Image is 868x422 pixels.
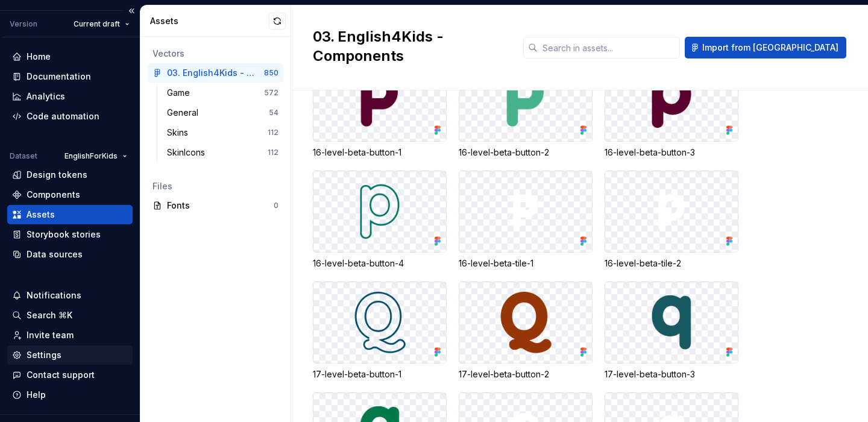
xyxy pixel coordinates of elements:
[538,37,680,58] input: Search in assets...
[7,185,133,204] a: Components
[7,365,133,385] button: Contact support
[162,103,283,122] a: General54
[7,165,133,184] a: Design tokens
[148,196,283,215] a: Fonts0
[313,368,447,380] div: 17-level-beta-button-1
[27,369,95,381] div: Contact support
[459,368,593,380] div: 17-level-beta-button-2
[268,128,278,137] div: 112
[162,123,283,142] a: Skins112
[459,257,593,269] div: 16-level-beta-tile-1
[27,349,61,361] div: Settings
[148,63,283,83] a: 03. English4Kids - Components850
[7,205,133,224] a: Assets
[605,146,738,159] div: 16-level-beta-button-3
[167,146,210,159] div: SkinIcons
[68,16,135,33] button: Current draft
[27,289,81,301] div: Notifications
[7,225,133,244] a: Storybook stories
[605,368,738,380] div: 17-level-beta-button-3
[123,2,140,19] button: Collapse sidebar
[74,19,120,29] span: Current draft
[27,248,83,260] div: Data sources
[7,47,133,66] a: Home
[7,67,133,86] a: Documentation
[162,143,283,162] a: SkinIcons112
[27,110,99,122] div: Code automation
[7,245,133,264] a: Data sources
[269,108,278,118] div: 54
[7,306,133,325] button: Search ⌘K
[27,189,80,201] div: Components
[27,209,55,221] div: Assets
[27,329,74,341] div: Invite team
[27,309,72,321] div: Search ⌘K
[150,15,269,27] div: Assets
[313,27,509,66] h2: 03. English4Kids - Components
[153,48,278,60] div: Vectors
[268,148,278,157] div: 112
[27,90,65,102] div: Analytics
[605,257,738,269] div: 16-level-beta-tile-2
[162,83,283,102] a: Game572
[7,286,133,305] button: Notifications
[27,51,51,63] div: Home
[27,389,46,401] div: Help
[10,151,37,161] div: Dataset
[685,37,846,58] button: Import from [GEOGRAPHIC_DATA]
[313,146,447,159] div: 16-level-beta-button-1
[7,107,133,126] a: Code automation
[59,148,133,165] button: EnglishForKids
[167,200,274,212] div: Fonts
[313,257,447,269] div: 16-level-beta-button-4
[7,385,133,405] button: Help
[64,151,118,161] span: EnglishForKids
[274,201,278,210] div: 0
[10,19,37,29] div: Version
[167,67,257,79] div: 03. English4Kids - Components
[7,326,133,345] a: Invite team
[167,87,195,99] div: Game
[459,146,593,159] div: 16-level-beta-button-2
[702,42,838,54] span: Import from [GEOGRAPHIC_DATA]
[153,180,278,192] div: Files
[27,169,87,181] div: Design tokens
[27,228,101,241] div: Storybook stories
[264,68,278,78] div: 850
[264,88,278,98] div: 572
[27,71,91,83] div: Documentation
[7,87,133,106] a: Analytics
[7,345,133,365] a: Settings
[167,107,203,119] div: General
[167,127,193,139] div: Skins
